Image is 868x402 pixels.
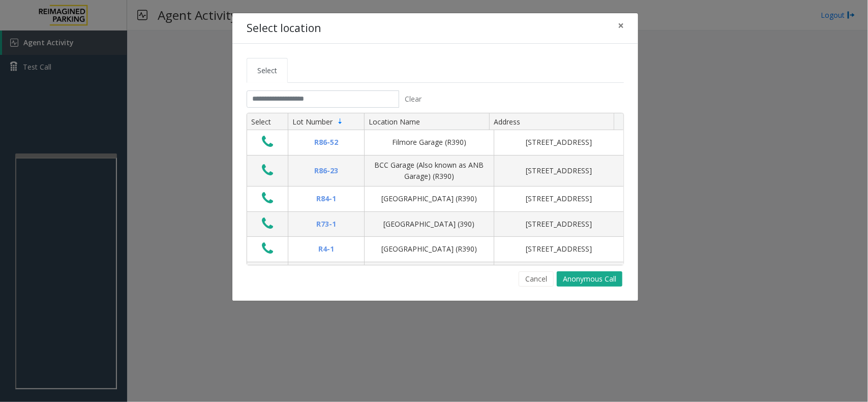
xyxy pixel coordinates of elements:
[500,165,617,176] div: [STREET_ADDRESS]
[294,165,358,176] div: R86-23
[294,137,358,148] div: R86-52
[247,58,624,83] ul: Tabs
[294,219,358,230] div: R73-1
[247,113,288,131] th: Select
[292,117,333,127] span: Lot Number
[371,193,488,204] div: [GEOGRAPHIC_DATA] (R390)
[371,219,488,230] div: [GEOGRAPHIC_DATA] (390)
[369,117,420,127] span: Location Name
[371,243,488,255] div: [GEOGRAPHIC_DATA] (R390)
[519,271,554,287] button: Cancel
[611,13,631,38] button: Close
[294,243,358,255] div: R4-1
[500,243,617,255] div: [STREET_ADDRESS]
[500,137,617,148] div: [STREET_ADDRESS]
[399,90,428,108] button: Clear
[294,193,358,204] div: R84-1
[247,113,623,265] div: Data table
[247,20,321,37] h4: Select location
[557,271,622,287] button: Anonymous Call
[257,66,277,75] span: Select
[500,193,617,204] div: [STREET_ADDRESS]
[494,117,520,127] span: Address
[371,160,488,182] div: BCC Garage (Also known as ANB Garage) (R390)
[371,137,488,148] div: Filmore Garage (R390)
[336,117,344,126] span: Sortable
[618,18,624,33] span: ×
[500,219,617,230] div: [STREET_ADDRESS]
